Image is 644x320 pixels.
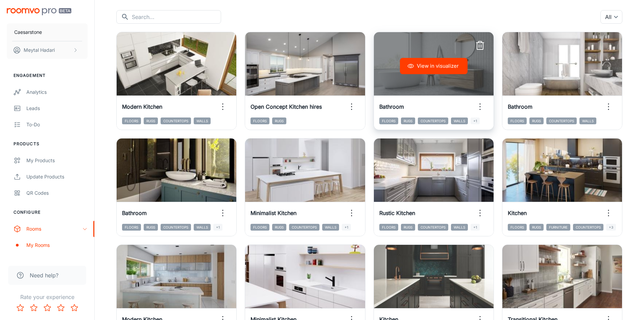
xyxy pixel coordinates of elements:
[24,46,55,54] p: Meytal Hadari
[41,301,54,315] button: Rate 3 star
[26,258,88,265] div: Designer Rooms
[471,224,480,231] span: +1
[30,271,58,279] span: Need help?
[194,224,211,231] span: Walls
[606,224,616,231] span: +3
[418,224,448,231] span: Countertops
[26,225,82,233] div: Rooms
[272,118,286,124] span: Rugs
[26,189,88,197] div: QR Codes
[546,118,577,124] span: Countertops
[5,293,89,301] p: Rate your experience
[379,118,398,124] span: Floors
[54,301,68,315] button: Rate 4 star
[401,118,415,124] span: Rugs
[26,241,88,249] div: My Rooms
[418,118,448,124] span: Countertops
[144,118,158,124] span: Rugs
[122,103,162,111] h6: Modern Kitchen
[132,10,221,24] input: Search...
[573,224,603,231] span: Countertops
[122,209,147,217] h6: Bathroom
[546,224,570,231] span: Furniture
[251,209,296,217] h6: Minimalist Kitchen
[26,157,88,164] div: My Products
[194,118,211,124] span: Walls
[7,8,71,15] img: Roomvo PRO Beta
[508,103,532,111] h6: Bathroom
[401,224,415,231] span: Rugs
[272,224,286,231] span: Rugs
[68,301,81,315] button: Rate 5 star
[342,224,351,231] span: +1
[379,224,398,231] span: Floors
[451,118,468,124] span: Walls
[251,103,322,111] h6: Open Concept Kitchen hires
[529,118,544,124] span: Rugs
[289,224,319,231] span: Countertops
[471,118,480,124] span: +1
[26,88,88,96] div: Analytics
[26,121,88,128] div: To-do
[122,224,141,231] span: Floors
[161,118,191,124] span: Countertops
[122,118,141,124] span: Floors
[508,224,527,231] span: Floors
[7,41,88,59] button: Meytal Hadari
[14,28,42,36] p: Caesarstone
[213,224,222,231] span: +1
[379,209,415,217] h6: Rustic Kitchen
[579,118,596,124] span: Walls
[322,224,339,231] span: Walls
[400,58,468,74] button: View in visualizer
[27,301,41,315] button: Rate 2 star
[251,118,269,124] span: Floors
[251,224,269,231] span: Floors
[26,105,88,112] div: Leads
[26,173,88,180] div: Update Products
[600,10,622,24] div: All
[508,209,527,217] h6: Kitchen
[508,118,527,124] span: Floors
[144,224,158,231] span: Rugs
[451,224,468,231] span: Walls
[7,23,88,41] button: Caesarstone
[529,224,544,231] span: Rugs
[14,301,27,315] button: Rate 1 star
[379,103,404,111] h6: Bathroom
[161,224,191,231] span: Countertops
